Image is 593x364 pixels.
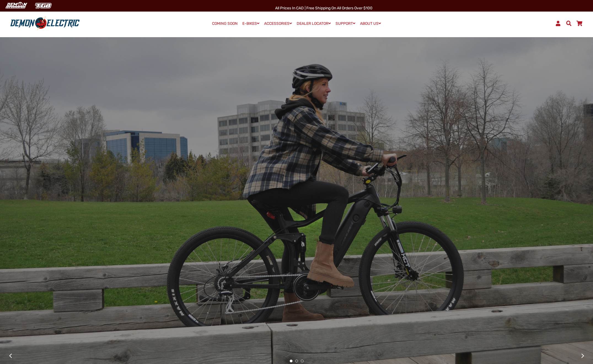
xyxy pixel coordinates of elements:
a: DEALER LOCATOR [295,20,333,28]
img: Demon Electric logo [8,16,82,31]
img: TGB Canada [32,1,55,10]
button: 1 of 3 [290,360,293,362]
button: 2 of 3 [295,360,298,362]
button: 3 of 3 [301,360,304,362]
span: All Prices in CAD | Free shipping on all orders over $100 [275,6,372,10]
img: Demon Electric [3,1,29,10]
a: ABOUT US [358,20,383,28]
a: ACCESSORIES [262,20,294,28]
a: COMING SOON [210,20,240,28]
a: E-BIKES [240,20,261,28]
a: SUPPORT [334,20,357,28]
